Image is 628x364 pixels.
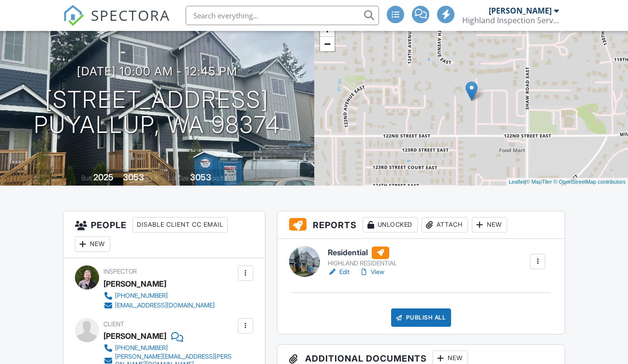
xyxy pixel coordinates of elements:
div: [PHONE_NUMBER] [115,292,168,300]
a: Zoom out [320,37,335,51]
h3: Reports [277,211,565,239]
div: 3053 [123,172,144,182]
div: | [506,178,628,186]
a: [PHONE_NUMBER] [103,343,235,353]
input: Search everything... [186,6,379,25]
div: [PERSON_NAME] [489,6,552,15]
a: [EMAIL_ADDRESS][DOMAIN_NAME] [103,301,215,310]
div: [PHONE_NUMBER] [115,344,168,352]
div: 3053 [190,172,211,182]
a: © OpenStreetMap contributors [554,179,626,185]
h3: [DATE] 10:00 am - 12:45 pm [77,65,237,78]
div: Highland Inspection Services [462,15,559,25]
div: Publish All [391,308,452,327]
img: The Best Home Inspection Software - Spectora [63,5,84,26]
div: 2025 [93,172,114,182]
h1: [STREET_ADDRESS] Puyallup, WA 98374 [34,87,280,138]
a: [PHONE_NUMBER] [103,291,215,301]
a: View [359,267,384,277]
h6: Residential [328,247,397,259]
a: SPECTORA [63,13,170,33]
span: SPECTORA [91,5,170,25]
h3: People [63,211,265,258]
span: sq.ft. [213,175,225,182]
a: Residential HIGHLAND RESIDENTIAL [328,247,397,268]
a: © MapTiler [526,179,552,185]
div: New [75,236,110,252]
div: New [472,217,507,233]
div: Disable Client CC Email [132,217,228,233]
span: Inspector [103,268,137,275]
span: Client [103,320,124,328]
div: Unlocked [363,217,418,233]
a: Edit [328,267,350,277]
div: [EMAIL_ADDRESS][DOMAIN_NAME] [115,302,215,309]
a: Leaflet [509,179,525,185]
span: Lot Size [168,175,189,182]
div: Attach [422,217,468,233]
span: Built [81,175,92,182]
div: [PERSON_NAME] [103,329,166,343]
div: [PERSON_NAME] [103,277,166,291]
span: sq. ft. [146,175,159,182]
div: HIGHLAND RESIDENTIAL [328,260,397,267]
